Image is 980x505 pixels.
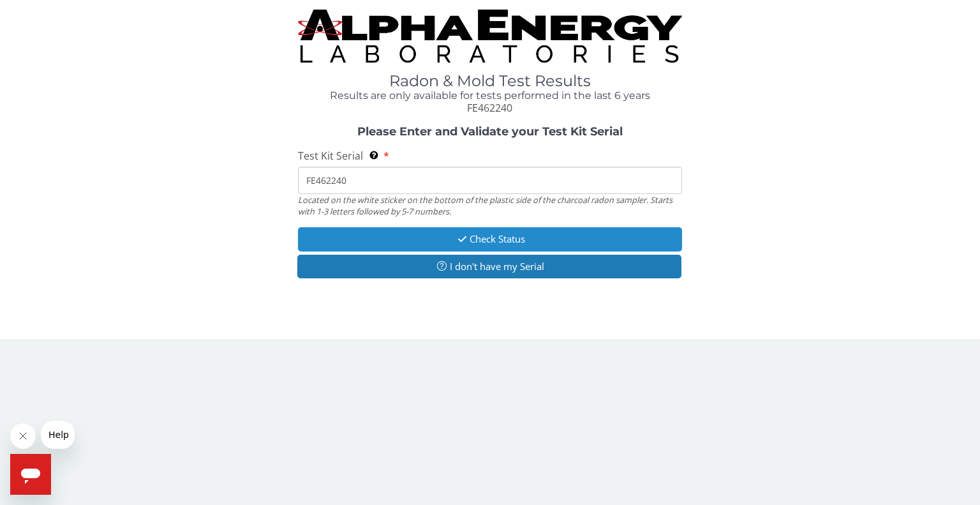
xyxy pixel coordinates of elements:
strong: Please Enter and Validate your Test Kit Serial [357,124,623,139]
iframe: Button to launch messaging window [10,454,51,495]
img: TightCrop.jpg [298,10,682,63]
button: Check Status [298,227,682,251]
span: Test Kit Serial [298,149,363,163]
iframe: Close message [10,423,36,449]
h4: Results are only available for tests performed in the last 6 years [298,90,682,102]
h1: Radon & Mold Test Results [298,73,682,89]
iframe: Message from company [41,421,75,449]
span: FE462240 [467,101,512,115]
div: Located on the white sticker on the bottom of the plastic side of the charcoal radon sampler. Sta... [298,194,682,218]
button: I don't have my Serial [297,255,681,278]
